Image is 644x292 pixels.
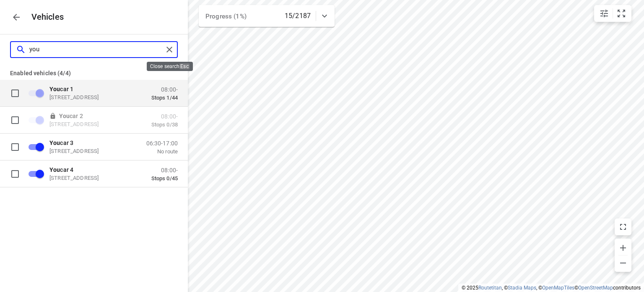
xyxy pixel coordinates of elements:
[49,85,73,92] span: car 1
[23,112,44,128] span: Unable to edit locked vehicles
[59,112,83,119] span: car 2
[146,148,178,155] p: No route
[594,5,631,22] div: small contained button group
[59,112,70,119] b: You
[285,11,311,21] p: 15/2187
[49,121,133,127] p: [STREET_ADDRESS]
[49,94,133,100] p: [STREET_ADDRESS]
[151,166,178,173] p: 08:00-
[151,121,178,128] p: Stops 0/38
[508,285,536,291] a: Stadia Maps
[49,166,73,173] span: car 4
[29,43,163,56] input: Search vehicles
[25,12,64,22] p: Vehicles
[49,85,60,92] b: You
[49,139,60,146] b: You
[49,166,60,173] b: You
[23,139,44,155] span: Disable
[49,139,73,146] span: car 3
[49,147,133,154] p: [STREET_ADDRESS]
[205,13,247,20] span: Progress (1%)
[146,139,178,146] p: 06:30-17:00
[151,175,178,182] p: Stops 0/45
[478,285,502,291] a: Routetitan
[151,86,178,92] p: 08:00-
[578,285,613,291] a: OpenStreetMap
[49,174,133,181] p: [STREET_ADDRESS]
[151,94,178,101] p: Stops 1/44
[542,285,574,291] a: OpenMapTiles
[151,113,178,119] p: 08:00-
[23,166,44,182] span: Disable
[596,5,613,22] button: Map settings
[462,285,641,291] li: © 2025 , © , © © contributors
[199,5,335,27] div: Progress (1%)15/2187
[23,85,44,101] span: Unable to disable vehicles which started their route
[613,5,630,22] button: Fit zoom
